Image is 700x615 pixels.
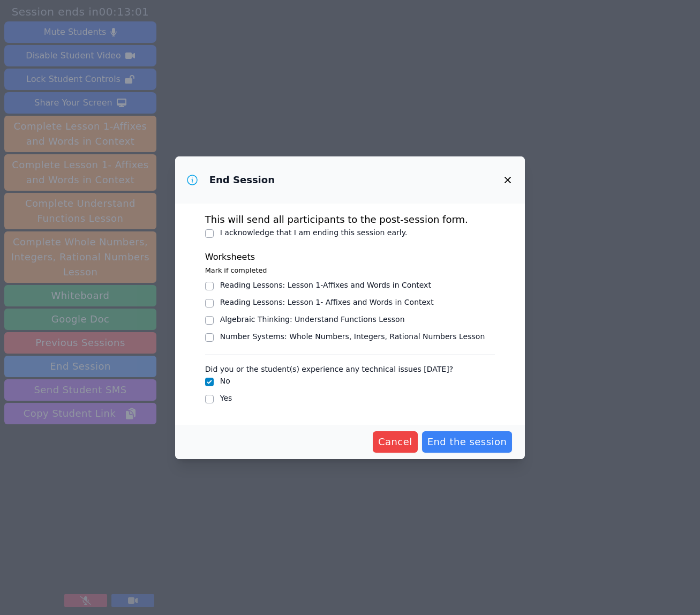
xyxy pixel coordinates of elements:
[220,314,405,325] div: Algebraic Thinking : Understand Functions Lesson
[373,431,418,453] button: Cancel
[220,377,230,385] label: No
[220,394,232,402] label: Yes
[205,359,453,376] legend: Did you or the student(s) experience any technical issues [DATE]?
[220,280,431,290] div: Reading Lessons : Lesson 1-Affixes and Words in Context
[220,297,434,307] div: Reading Lessons : Lesson 1- Affixes and Words in Context
[220,331,485,342] div: Number Systems : Whole Numbers, Integers, Rational Numbers Lesson
[422,431,513,453] button: End the session
[205,266,267,274] small: Mark if completed
[220,228,408,237] label: I acknowledge that I am ending this session early.
[209,174,275,186] h3: End Session
[205,251,495,264] h3: Worksheets
[205,212,495,227] p: This will send all participants to the post-session form.
[427,434,507,449] span: End the session
[378,434,412,449] span: Cancel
